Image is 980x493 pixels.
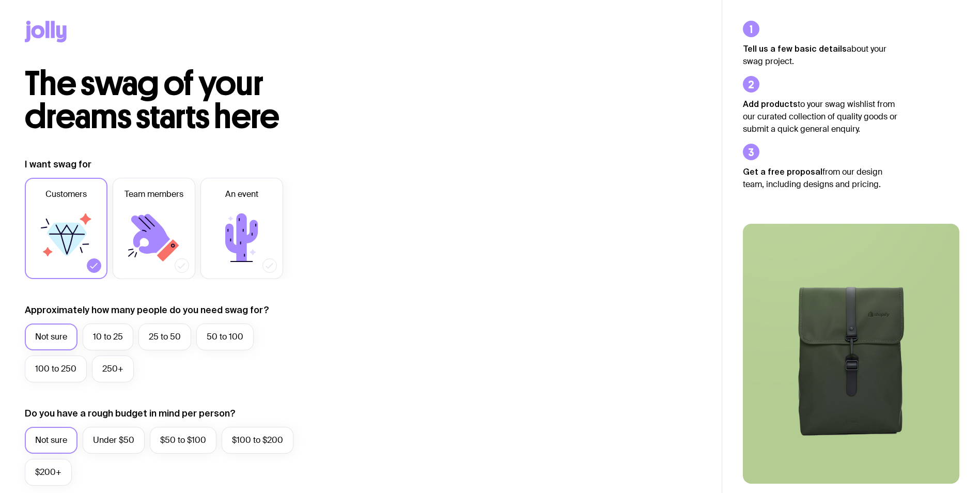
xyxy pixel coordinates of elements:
[125,188,183,201] span: Team members
[222,427,293,454] label: $100 to $200
[25,459,72,486] label: $200+
[743,44,847,53] strong: Tell us a few basic details
[25,304,269,316] label: Approximately how many people do you need swag for?
[25,63,279,137] span: The swag of your dreams starts here
[196,323,254,350] label: 50 to 100
[83,323,133,350] label: 10 to 25
[150,427,216,454] label: $50 to $100
[25,158,91,171] label: I want swag for
[92,356,134,382] label: 250+
[25,427,77,454] label: Not sure
[25,356,87,382] label: 100 to 250
[743,165,898,191] p: from our design team, including designs and pricing.
[138,323,191,350] label: 25 to 50
[83,427,145,454] label: Under $50
[743,42,898,68] p: about your swag project.
[225,188,258,201] span: An event
[25,323,77,350] label: Not sure
[743,98,898,135] p: to your swag wishlist from our curated collection of quality goods or submit a quick general enqu...
[25,407,236,420] label: Do you have a rough budget in mind per person?
[45,188,87,201] span: Customers
[743,167,822,176] strong: Get a free proposal
[743,99,798,109] strong: Add products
